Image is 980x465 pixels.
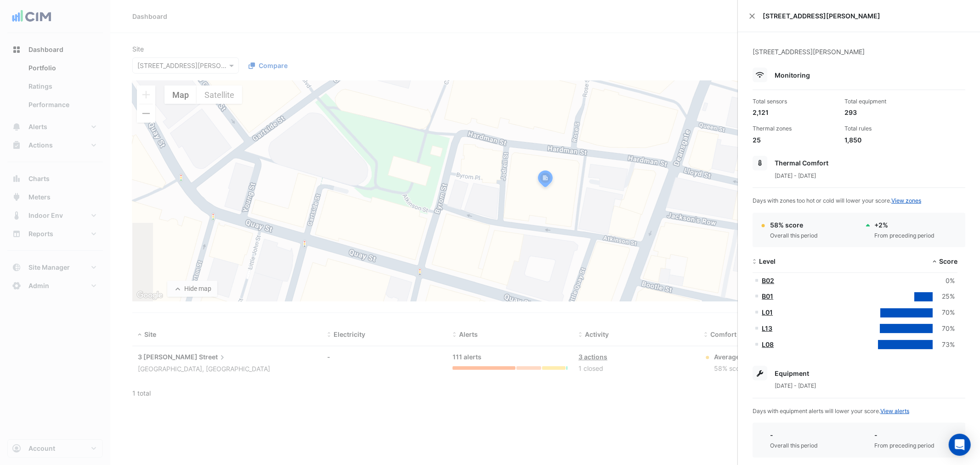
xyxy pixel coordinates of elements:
[933,291,955,302] div: 25%
[933,276,955,286] div: 0%
[775,159,828,167] span: Thermal Comfort
[762,292,773,300] a: B01
[875,232,935,240] div: From preceding period
[763,11,969,21] span: [STREET_ADDRESS][PERSON_NAME]
[844,125,929,133] div: Total rules
[753,108,837,117] div: 2,121
[844,135,929,145] div: 1,850
[933,323,955,334] div: 70%
[759,257,776,265] span: Level
[875,220,935,230] div: + 2%
[844,97,929,106] div: Total equipment
[753,97,837,106] div: Total sensors
[753,135,837,145] div: 25
[753,408,909,414] span: Days with equipment alerts will lower your score.
[762,308,773,316] a: L01
[775,71,810,79] span: Monitoring
[762,340,774,348] a: L08
[939,257,957,265] span: Score
[875,430,935,440] div: -
[775,382,816,389] span: [DATE] - [DATE]
[875,442,935,450] div: From preceding period
[753,197,921,204] span: Days with zones too hot or cold will lower your score.
[933,307,955,318] div: 70%
[749,13,755,19] button: Close
[770,232,818,240] div: Overall this period
[770,430,818,440] div: -
[949,434,971,456] div: Open Intercom Messenger
[775,369,809,377] span: Equipment
[933,340,955,350] div: 73%
[844,108,929,117] div: 293
[762,277,774,284] a: B02
[775,172,816,179] span: [DATE] - [DATE]
[762,324,772,332] a: L13
[880,408,909,414] a: View alerts
[770,220,818,230] div: 58% score
[770,442,818,450] div: Overall this period
[891,197,921,204] a: View zones
[753,125,837,133] div: Thermal zones
[753,47,965,68] div: [STREET_ADDRESS][PERSON_NAME]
